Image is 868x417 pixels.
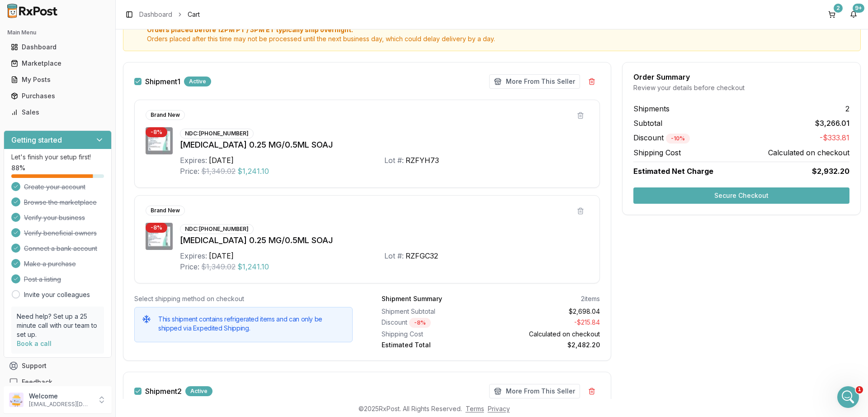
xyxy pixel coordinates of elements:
[489,74,580,89] button: More From This Seller
[24,275,61,284] span: Post a listing
[4,105,112,120] button: Sales
[180,261,199,272] div: Price:
[43,296,50,303] button: Gif picker
[180,129,254,139] div: NDC: [PHONE_NUMBER]
[815,118,849,129] span: $3,266.01
[17,312,99,339] p: Need help? Set up a 25 minute call with our team to set up.
[155,293,170,307] button: Send a message…
[158,315,345,333] h5: This shipment contains refrigerated items and can only be shipped via Expedited Shipping.
[188,10,200,19] span: Cart
[11,108,104,117] div: Sales
[495,340,600,350] div: $2,482.20
[633,133,690,142] span: Discount
[633,73,849,81] div: Order Summary
[40,106,166,115] div: WE NEED THE ITEM
[820,132,849,144] span: -$333.81
[14,296,21,303] button: Upload attachment
[180,166,199,177] div: Price:
[4,374,112,390] button: Feedback
[7,72,108,88] a: My Posts
[146,127,173,154] img: Wegovy 0.25 MG/0.5ML SOAJ
[8,278,173,293] textarea: Message…
[24,290,90,299] a: Invite your colleagues
[28,297,36,304] button: Emoji picker
[29,401,92,408] p: [EMAIL_ADDRESS][DOMAIN_NAME]
[184,77,211,86] div: Active
[24,182,85,192] span: Create your account
[11,43,104,52] div: Dashboard
[488,405,510,412] a: Privacy
[145,388,182,395] label: Shipment 2
[409,318,431,328] div: - 8 %
[40,182,151,190] a: [EMAIL_ADDRESS][DOMAIN_NAME]
[145,78,180,85] label: Shipment 1
[11,134,62,145] h3: Getting started
[147,34,853,43] span: Orders placed after this time may not be processed until the next business day, which could delay...
[40,191,93,198] a: [DOMAIN_NAME]
[24,244,97,253] span: Connect a bank account
[846,7,861,22] button: 9+
[237,166,269,177] span: $1,241.10
[146,223,173,250] img: Wegovy 0.25 MG/0.5ML SOAJ
[201,261,236,272] span: $1,349.02
[33,101,174,285] div: WE NEED THE ITEM[PERSON_NAME]PresidentDrug Mart of Millwood[STREET_ADDRESS]Millwood, N.Y. 1054691...
[7,29,108,36] h2: Main Menu
[837,386,859,408] iframe: Intercom live chat
[812,166,849,177] span: $2,932.20
[9,393,24,407] img: User avatar
[26,5,40,19] img: Profile image for Manuel
[7,39,108,55] a: Dashboard
[489,384,580,398] button: More From This Seller
[7,56,174,101] div: Manuel says…
[147,25,853,34] span: Orders placed before 12PM PT / 3PM ET typically ship overnight.
[633,167,713,176] span: Estimated Net Charge
[7,20,148,49] div: What exactly do you need me to do with this?
[11,59,104,68] div: Marketplace
[406,155,439,166] div: RZFYH73
[7,88,108,104] a: Purchases
[633,118,662,129] span: Subtotal
[853,4,864,13] div: 9+
[4,4,61,18] img: RxPost Logo
[7,55,108,72] a: Marketplace
[44,5,103,11] h1: [PERSON_NAME]
[382,294,442,303] div: Shipment Summary
[633,103,670,114] span: Shipments
[382,330,487,339] div: Shipping Cost
[44,11,108,20] p: Active in the last 15m
[209,155,234,166] div: [DATE]
[22,378,52,387] span: Feedback
[146,127,167,137] div: - 8 %
[495,330,600,339] div: Calculated on checkout
[237,261,269,272] span: $1,241.10
[384,250,404,261] div: Lot #:
[180,155,207,166] div: Expires:
[7,101,174,292] div: Richard says…
[14,26,141,43] div: What exactly do you need me to do with this?
[24,259,76,268] span: Make a purchase
[146,223,167,233] div: - 8 %
[139,10,172,19] a: Dashboard
[146,110,185,120] div: Brand New
[856,386,863,393] span: 1
[382,318,487,328] div: Discount
[666,134,690,144] div: - 10 %
[11,91,104,101] div: Purchases
[825,7,839,22] button: 2
[142,4,159,21] button: Home
[4,89,112,103] button: Purchases
[180,250,207,261] div: Expires:
[7,20,174,56] div: Bobbie says…
[24,213,85,222] span: Verify your business
[768,147,849,158] span: Calculated on checkout
[11,153,104,162] p: Let's finish your setup first!
[581,294,600,303] div: 2 items
[406,250,438,261] div: RZFGC32
[17,340,52,347] a: Book a call
[4,56,112,71] button: Marketplace
[495,307,600,316] div: $2,698.04
[845,103,849,114] span: 2
[633,83,849,92] div: Review your details before checkout
[382,340,487,350] div: Estimated Total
